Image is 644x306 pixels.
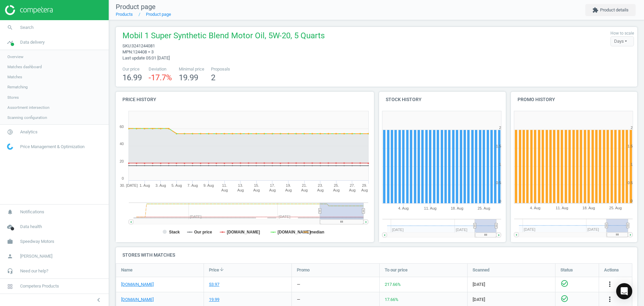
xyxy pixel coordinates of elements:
[424,206,436,210] tspan: 11. Aug
[120,159,124,163] text: 20
[209,281,219,288] div: 53.97
[361,188,368,192] tspan: Aug
[179,66,204,72] span: Minimal price
[278,230,311,234] tspan: [DOMAIN_NAME]
[606,295,614,304] button: more_vert
[269,188,276,192] tspan: Aug
[222,183,227,187] tspan: 11.
[385,267,408,273] span: To our price
[20,39,45,45] span: Data delivery
[473,281,550,288] span: [DATE]
[131,43,155,48] span: 3241244081
[583,206,595,210] tspan: 18. Aug
[122,43,131,48] span: sku :
[122,73,142,82] span: 16.99
[297,297,300,303] div: —
[140,183,150,187] tspan: 1. Aug
[122,30,325,43] span: Mobil 1 Super Synthetic Blend Motor Oil, 5W-20, 5 Quarts
[90,296,107,304] button: chevron_left
[606,280,614,288] i: more_vert
[4,36,16,49] i: timeline
[606,295,614,303] i: more_vert
[362,183,367,187] tspan: 29.
[122,176,124,180] text: 0
[628,181,633,185] text: 0.5
[7,74,22,80] span: Matches
[4,235,16,248] i: work
[20,283,59,289] span: Competera Products
[616,283,632,299] div: Open Intercom Messenger
[211,66,230,72] span: Proposals
[7,54,23,59] span: Overview
[560,295,569,303] i: check_circle_outline
[203,183,214,187] tspan: 9. Aug
[121,281,154,288] a: [DOMAIN_NAME]
[285,188,292,192] tspan: Aug
[120,183,138,187] tspan: 30. [DATE]
[297,281,300,288] div: —
[379,92,506,107] h4: Stock history
[20,144,85,150] span: Price Management & Optimization
[473,267,489,273] span: Scanned
[511,92,638,107] h4: Promo history
[451,206,463,210] tspan: 18. Aug
[209,267,219,273] span: Price
[209,297,219,303] div: 19.99
[7,105,49,110] span: Assortment intersection
[318,183,323,187] tspan: 23.
[628,144,633,148] text: 1.5
[302,183,307,187] tspan: 21.
[7,143,13,150] img: wGWNvw8QSZomAAAAABJRU5ErkJggg==
[20,253,52,259] span: [PERSON_NAME]
[631,162,633,166] text: 1
[310,230,324,234] tspan: median
[121,297,154,303] a: [DOMAIN_NAME]
[227,230,260,234] tspan: [DOMAIN_NAME]
[5,5,53,15] img: ajHJNr6hYgQAAAAASUVORK5CYII=
[334,183,339,187] tspan: 25.
[317,188,324,192] tspan: Aug
[496,144,501,148] text: 1.5
[604,267,619,273] span: Actions
[560,279,569,288] i: check_circle_outline
[609,206,622,210] tspan: 25. Aug
[122,66,142,72] span: Our price
[169,230,180,234] tspan: Stack
[122,49,133,54] span: mpn :
[116,92,374,107] h4: Price history
[610,36,634,46] div: Days
[385,282,401,287] span: 217.66 %
[116,12,133,17] a: Products
[211,73,215,82] span: 2
[7,64,42,70] span: Matches dashboard
[556,206,568,210] tspan: 11. Aug
[253,188,260,192] tspan: Aug
[499,162,501,166] text: 1
[20,209,44,215] span: Notifications
[254,183,259,187] tspan: 15.
[496,181,501,185] text: 0.5
[398,206,409,210] tspan: 4. Aug
[610,31,634,36] label: How to scale
[146,12,171,17] a: Product page
[95,296,103,304] i: chevron_left
[4,206,16,218] i: notifications
[560,267,573,273] span: Status
[179,73,198,82] span: 19.99
[4,250,16,263] i: person
[297,267,310,273] span: Promo
[120,125,124,129] text: 60
[286,183,291,187] tspan: 19.
[171,183,182,187] tspan: 5. Aug
[499,126,501,130] text: 2
[606,280,614,289] button: more_vert
[478,206,490,210] tspan: 25. Aug
[187,183,198,187] tspan: 7. Aug
[20,224,42,230] span: Data health
[631,126,633,130] text: 2
[4,21,16,34] i: search
[350,183,355,187] tspan: 27.
[7,84,28,90] span: Rematching
[4,220,16,233] i: cloud_done
[270,183,275,187] tspan: 17.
